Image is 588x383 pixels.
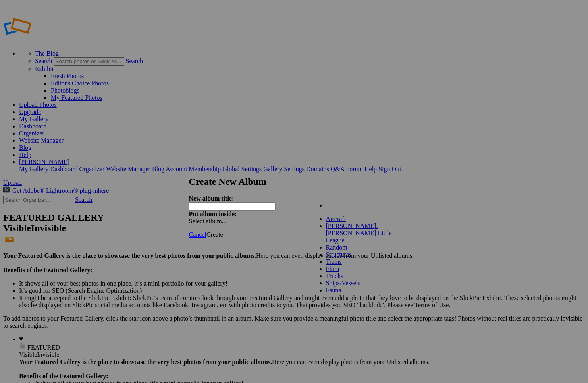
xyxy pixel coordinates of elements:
span: Create [206,231,223,238]
h2: Create New Album [189,176,399,187]
strong: New album title: [189,195,234,202]
strong: Put album inside: [189,211,237,217]
span: Select album... [189,218,227,224]
a: Cancel [189,231,206,238]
